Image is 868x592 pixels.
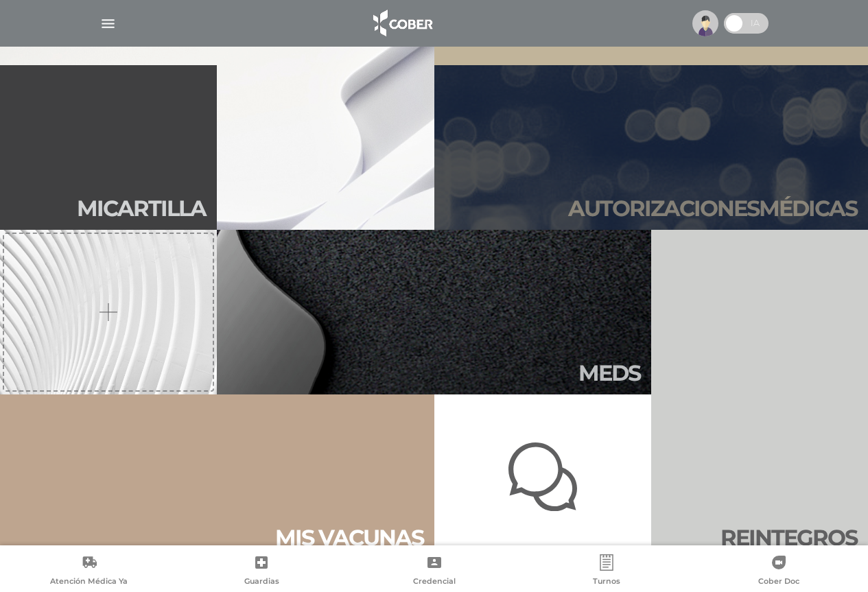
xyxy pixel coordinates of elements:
[651,230,868,559] a: Reintegros
[413,576,456,589] span: Credencial
[568,196,857,222] h2: Autori zaciones médicas
[175,554,347,589] a: Guardias
[275,525,423,551] h2: Mis vacu nas
[99,15,117,32] img: Cober_menu-lines-white.svg
[244,576,279,589] span: Guardias
[3,554,175,589] a: Atención Médica Ya
[348,554,520,589] a: Credencial
[692,10,718,36] img: profile-placeholder.svg
[578,360,640,386] h2: Meds
[50,576,128,589] span: Atención Médica Ya
[758,576,799,589] span: Cober Doc
[720,525,857,551] h2: Rein te gros
[693,554,865,589] a: Cober Doc
[217,230,651,394] a: Meds
[520,554,692,589] a: Turnos
[366,7,438,40] img: logo_cober_home-white.png
[77,196,206,222] h2: Mi car tilla
[593,576,620,589] span: Turnos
